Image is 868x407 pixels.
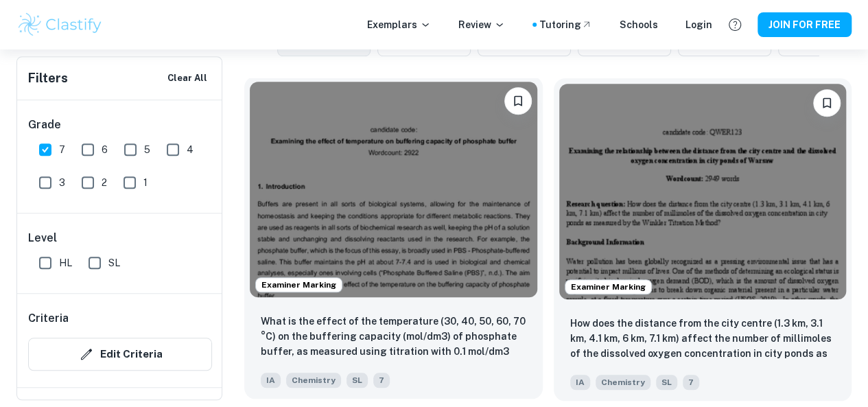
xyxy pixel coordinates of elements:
button: JOIN FOR FREE [758,12,852,37]
p: What is the effect of the temperature (30, 40, 50, 60, 70 °C) on the buffering capacity (mol/dm3)... [261,314,526,360]
a: Login [685,17,712,32]
button: Clear All [164,68,211,89]
span: 5 [144,142,150,157]
span: Chemistry [596,375,650,390]
span: Chemistry [286,373,341,388]
span: 1 [143,175,148,190]
a: Schools [620,17,658,32]
h6: Grade [28,117,212,133]
span: HL [59,255,72,270]
span: 6 [102,142,108,157]
a: Examiner MarkingPlease log in to bookmark exemplarsWhat is the effect of the temperature (30, 40,... [244,78,543,401]
p: Exemplars [367,17,431,32]
h6: Filters [28,69,68,88]
span: IA [261,373,281,388]
img: Chemistry IA example thumbnail: How does the distance from the city cent [559,84,847,299]
h6: Level [28,230,212,246]
span: Examiner Marking [565,281,651,293]
a: Tutoring [539,17,592,32]
span: SL [347,373,368,388]
a: Examiner MarkingPlease log in to bookmark exemplarsHow does the distance from the city centre (1.... [554,78,852,401]
span: Examiner Marking [256,279,342,291]
img: Chemistry IA example thumbnail: What is the effect of the temperature (3 [250,82,537,297]
span: 2 [102,175,107,190]
button: Please log in to bookmark exemplars [813,89,841,117]
span: 4 [187,142,193,157]
p: Review [458,17,505,32]
span: 3 [59,175,65,190]
button: Please log in to bookmark exemplars [504,87,532,115]
span: SL [108,255,120,270]
span: 7 [59,142,65,157]
button: Edit Criteria [28,338,212,371]
span: IA [570,375,590,390]
span: 7 [373,373,390,388]
span: 7 [683,375,699,390]
img: Clastify logo [16,11,104,38]
span: SL [656,375,677,390]
p: How does the distance from the city centre (1.3 km, 3.1 km, 4.1 km, 6 km, 7.1 km) affect the numb... [570,316,836,362]
button: Help and Feedback [723,13,747,36]
h6: Criteria [28,310,69,327]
